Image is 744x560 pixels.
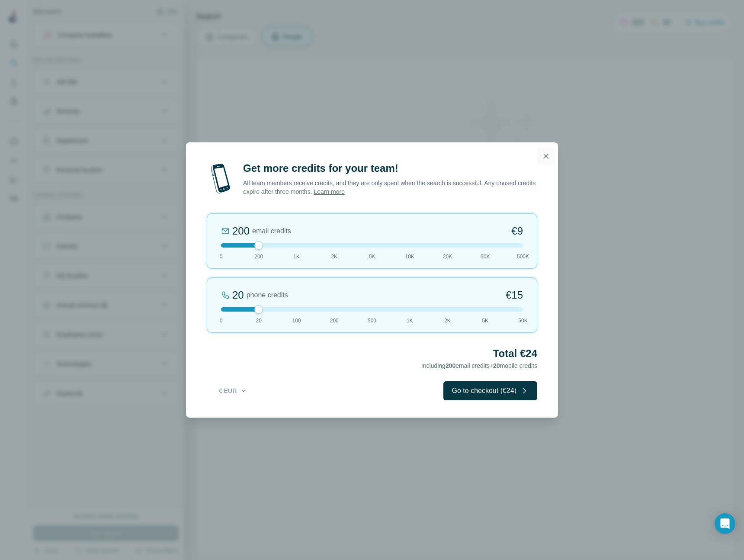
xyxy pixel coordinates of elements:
[220,317,223,325] span: 0
[511,224,523,238] span: €9
[368,317,376,325] span: 500
[518,317,527,325] span: 50K
[220,253,223,261] span: 0
[407,317,413,325] span: 1K
[444,317,451,325] span: 2K
[293,253,300,261] span: 1K
[243,179,537,196] p: All team members receive credits, and they are only spent when the search is successful. Any unus...
[256,317,262,325] span: 20
[405,253,414,261] span: 10K
[330,317,339,325] span: 200
[481,253,490,261] span: 50K
[443,381,537,400] button: Go to checkout (€24)
[443,253,452,261] span: 20K
[715,513,735,534] div: Open Intercom Messenger
[254,253,263,261] span: 200
[331,253,337,261] span: 2K
[232,288,244,302] div: 20
[506,288,523,302] span: €15
[493,362,500,369] span: 20
[369,253,375,261] span: 5K
[421,362,537,369] span: Including email credits + mobile credits
[446,362,455,369] span: 200
[247,290,288,300] span: phone credits
[207,347,537,360] h2: Total €24
[207,161,234,196] img: mobile-phone
[252,226,291,236] span: email credits
[482,317,488,325] span: 5K
[232,224,250,238] div: 200
[314,188,345,195] a: Learn more
[517,253,529,261] span: 500K
[292,317,301,325] span: 100
[213,383,253,399] button: € EUR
